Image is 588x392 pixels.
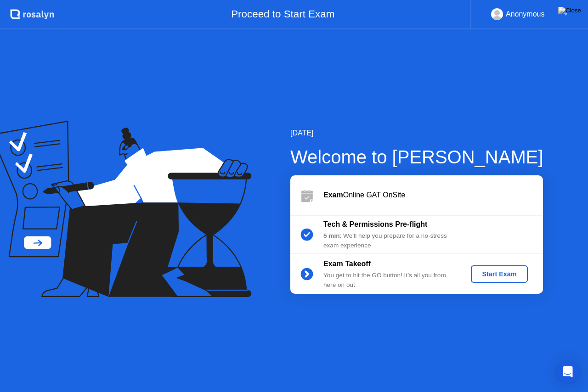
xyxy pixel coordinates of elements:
[323,220,427,228] b: Tech & Permissions Pre-flight
[323,231,456,250] div: : We’ll help you prepare for a no-stress exam experience
[475,270,524,278] div: Start Exam
[323,232,340,239] b: 5 min
[290,128,543,139] div: [DATE]
[290,143,543,171] div: Welcome to [PERSON_NAME]
[323,271,456,290] div: You get to hit the GO button! It’s all you from here on out
[323,190,543,201] div: Online GAT OnSite
[558,7,581,14] img: Close
[323,191,343,199] b: Exam
[557,361,579,383] div: Open Intercom Messenger
[506,8,545,20] div: Anonymous
[323,260,371,268] b: Exam Takeoff
[471,265,527,283] button: Start Exam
